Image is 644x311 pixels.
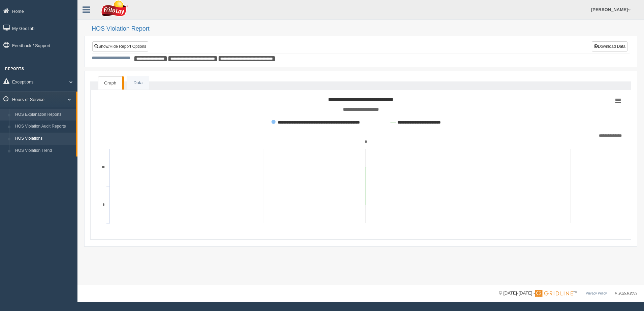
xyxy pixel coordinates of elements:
[98,76,122,90] a: Graph
[92,41,148,51] a: Show/Hide Report Options
[535,290,573,297] img: Gridline
[592,41,627,51] button: Download Data
[586,291,607,295] a: Privacy Policy
[12,109,76,121] a: HOS Explanation Reports
[12,145,76,157] a: HOS Violation Trend
[499,290,637,297] div: © [DATE]-[DATE] - ™
[127,76,149,90] a: Data
[92,26,637,32] h2: HOS Violation Report
[615,291,637,295] span: v. 2025.6.2839
[12,133,76,145] a: HOS Violations
[12,120,76,133] a: HOS Violation Audit Reports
